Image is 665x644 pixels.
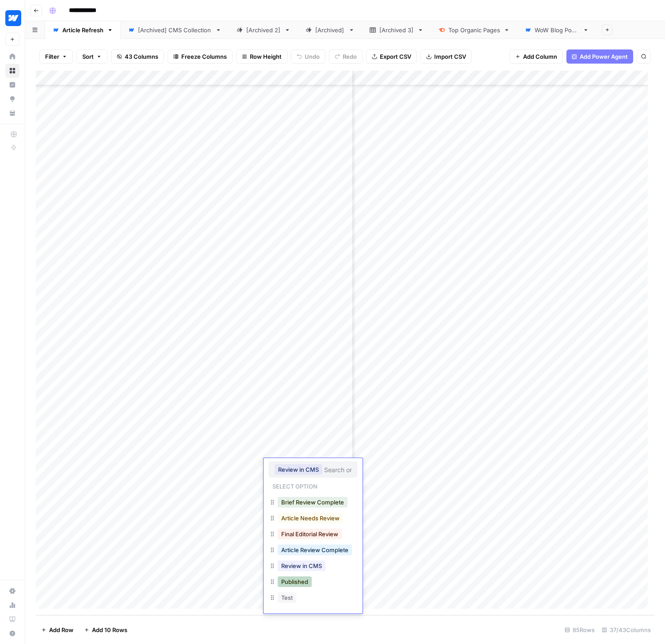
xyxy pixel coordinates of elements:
button: Sort [76,49,107,64]
div: 85 Rows [561,623,598,637]
a: [Archived] CMS Collection [121,21,229,39]
button: Row Height [236,49,287,64]
div: Article Review Complete [269,543,357,559]
a: Article Refresh [45,21,121,39]
a: Insights [5,78,19,92]
button: Review in CMS [275,464,322,475]
span: Export CSV [380,52,411,61]
button: Review in CMS [278,561,325,571]
a: WoW Blog Posts [517,21,596,39]
div: Top Organic Pages [448,26,500,34]
div: Brief Review Complete [269,495,357,511]
a: [Archived 3] [362,21,431,39]
div: 37/43 Columns [598,623,654,637]
a: Top Organic Pages [431,21,517,39]
button: Add Power Agent [566,49,633,64]
button: Redo [329,49,363,64]
div: Article Refresh [62,26,103,34]
a: [Archived 2] [229,21,298,39]
input: Search or create [324,466,352,474]
span: 43 Columns [125,52,158,61]
span: Sort [82,52,94,61]
button: Final Editorial Review [278,529,342,539]
span: Add Power Agent [580,52,628,61]
button: Add Column [509,49,563,64]
div: [Archived 3] [379,26,414,34]
span: Row Height [250,52,282,61]
a: Learning Hub [5,612,19,626]
button: Help + Support [5,626,19,640]
div: Final Editorial Review [269,527,357,543]
a: [Archived] [298,21,362,39]
span: Filter [45,52,59,61]
div: [Archived] CMS Collection [138,26,212,34]
button: Undo [291,49,325,64]
div: Article Needs Review [269,511,357,527]
img: Webflow Logo [5,10,21,26]
span: Add 10 Rows [92,625,127,634]
a: Usage [5,598,19,612]
span: Redo [343,52,357,61]
button: Test [278,592,296,603]
button: Freeze Columns [168,49,233,64]
div: Published [269,575,357,591]
button: Brief Review Complete [278,497,348,508]
span: Freeze Columns [181,52,227,61]
button: Article Needs Review [278,513,343,523]
button: Workspace: Webflow [5,7,19,29]
button: Add 10 Rows [79,623,133,637]
button: Filter [39,49,73,64]
a: Home [5,49,19,64]
a: Opportunities [5,92,19,106]
div: Test [269,591,357,606]
button: Article Review Complete [278,545,352,555]
span: Undo [305,52,320,61]
a: Your Data [5,106,19,120]
div: Review in CMS [269,559,357,575]
span: Add Column [523,52,557,61]
div: WoW Blog Posts [535,26,579,34]
div: [Archived 2] [246,26,281,34]
button: 43 Columns [111,49,164,64]
button: Add Row [36,623,79,637]
button: Import CSV [420,49,472,64]
div: [Archived] [315,26,345,34]
a: Browse [5,64,19,78]
button: Export CSV [366,49,417,64]
span: Import CSV [434,52,466,61]
a: Settings [5,584,19,598]
p: Select option [269,480,321,491]
button: Published [278,576,312,587]
span: Add Row [49,625,73,634]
